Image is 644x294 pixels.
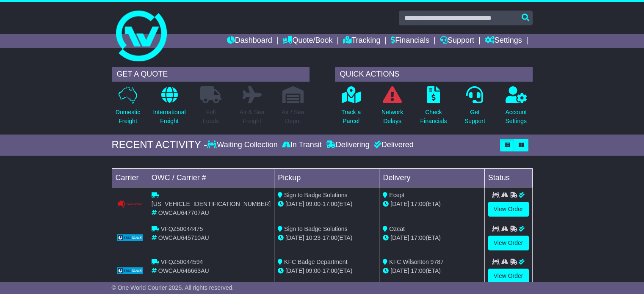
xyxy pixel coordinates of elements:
[112,139,207,151] div: RECENT ACTIVITY -
[161,225,203,232] span: VFQZ50044475
[323,234,337,241] span: 17:00
[306,234,321,241] span: 10:23
[280,140,324,150] div: In Transit
[420,108,447,126] p: Check Financials
[278,234,376,242] div: - (ETA)
[323,267,337,274] span: 17:00
[207,140,279,150] div: Waiting Collection
[117,234,143,241] img: GetCarrierServiceLogo
[323,201,337,207] span: 17:00
[278,200,376,209] div: - (ETA)
[117,267,143,274] img: GetCarrierServiceLogo
[153,108,185,126] p: International Freight
[440,34,474,48] a: Support
[158,267,209,274] span: OWCAU646663AU
[200,108,221,126] p: Full Loads
[390,234,409,241] span: [DATE]
[488,236,529,250] a: View Order
[148,168,274,187] td: OWC / Carrier #
[284,192,347,198] span: Sign to Badge Solutions
[282,34,332,48] a: Quote/Book
[411,201,426,207] span: 17:00
[285,201,304,207] span: [DATE]
[306,267,321,274] span: 09:00
[284,225,347,232] span: Sign to Badge Solutions
[341,108,361,126] p: Track a Parcel
[383,267,481,275] div: (ETA)
[285,234,304,241] span: [DATE]
[112,67,310,82] div: GET A QUOTE
[389,192,404,198] span: Ecept
[117,200,143,209] img: Couriers_Please.png
[389,225,405,232] span: Ozcat
[381,86,404,130] a: NetworkDelays
[274,168,379,187] td: Pickup
[324,140,372,150] div: Delivering
[306,201,321,207] span: 09:00
[383,234,481,242] div: (ETA)
[485,34,522,48] a: Settings
[488,269,529,283] a: View Order
[420,86,448,130] a: CheckFinancials
[161,258,203,265] span: VFQZ50044594
[372,140,414,150] div: Delivered
[464,108,485,126] p: Get Support
[112,284,234,291] span: © One World Courier 2025. All rights reserved.
[390,267,409,274] span: [DATE]
[239,108,264,126] p: Air & Sea Freight
[158,234,209,241] span: OWCAU645710AU
[381,108,403,126] p: Network Delays
[343,34,380,48] a: Tracking
[488,202,529,217] a: View Order
[158,209,209,216] span: OWCAU647707AU
[505,86,528,130] a: AccountSettings
[390,201,409,207] span: [DATE]
[278,267,376,275] div: - (ETA)
[112,168,148,187] td: Carrier
[383,200,481,209] div: (ETA)
[391,34,429,48] a: Financials
[152,201,271,207] span: [US_VEHICLE_IDENTIFICATION_NUMBER]
[341,86,361,130] a: Track aParcel
[152,86,186,130] a: InternationalFreight
[284,258,347,265] span: KFC Badge Department
[115,86,141,130] a: DomesticFreight
[282,108,304,126] p: Air / Sea Depot
[335,67,533,82] div: QUICK ACTIONS
[389,258,443,265] span: KFC Wilsonton 9787
[379,168,484,187] td: Delivery
[411,234,426,241] span: 17:00
[411,267,426,274] span: 17:00
[464,86,486,130] a: GetSupport
[506,108,527,126] p: Account Settings
[285,267,304,274] span: [DATE]
[227,34,272,48] a: Dashboard
[116,108,140,126] p: Domestic Freight
[484,168,532,187] td: Status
